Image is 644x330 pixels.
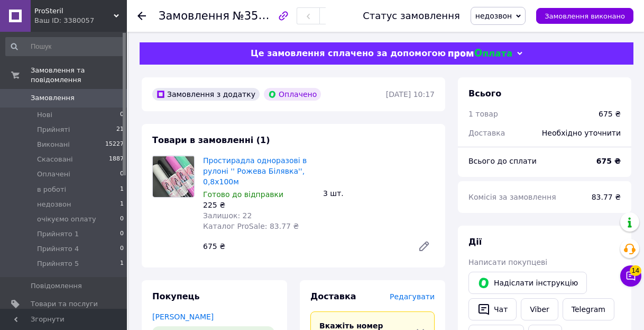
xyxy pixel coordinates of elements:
[620,265,641,287] button: Чат з покупцем14
[109,155,124,164] span: 1887
[596,157,621,165] b: 675 ₴
[233,9,308,22] span: №356830619
[37,110,52,120] span: Нові
[31,66,127,85] span: Замовлення та повідомлення
[468,258,547,266] span: Написати покупцеві
[363,11,460,21] div: Статус замовлення
[31,299,98,309] span: Товари та послуги
[599,109,621,119] div: 675 ₴
[203,222,299,230] span: Каталог ProSale: 83.77 ₴
[152,291,200,301] span: Покупець
[137,11,146,21] div: Повернутися назад
[319,186,439,201] div: 3 шт.
[203,211,252,220] span: Залишок: 22
[120,200,124,209] span: 1
[386,90,435,99] time: [DATE] 10:17
[264,88,321,101] div: Оплачено
[120,259,124,269] span: 1
[545,12,625,20] span: Замовлення виконано
[153,156,194,197] img: Простирадла одноразові в рулоні '' Рожева Білявка'', 0,8x100м
[468,298,517,320] button: Чат
[120,185,124,194] span: 1
[592,193,621,201] span: 83.77 ₴
[120,110,124,120] span: 0
[152,88,260,101] div: Замовлення з додатку
[468,157,537,165] span: Всього до сплати
[37,244,79,254] span: Прийнято 4
[468,272,587,294] button: Надіслати інструкцію
[37,170,70,179] span: Оплачені
[37,125,70,135] span: Прийняті
[152,135,270,145] span: Товари в замовленні (1)
[34,6,114,16] span: ProSteril
[468,193,556,201] span: Комісія за замовлення
[199,239,409,254] div: 675 ₴
[203,200,315,210] div: 225 ₴
[159,10,229,22] span: Замовлення
[468,88,501,99] span: Всього
[310,291,356,301] span: Доставка
[120,215,124,224] span: 0
[37,140,70,149] span: Виконані
[37,215,96,224] span: очікуємо оплату
[468,110,498,118] span: 1 товар
[536,8,633,24] button: Замовлення виконано
[120,244,124,254] span: 0
[5,37,125,56] input: Пошук
[152,313,214,321] a: [PERSON_NAME]
[413,236,435,257] a: Редагувати
[390,292,435,301] span: Редагувати
[468,237,482,247] span: Дії
[31,93,75,103] span: Замовлення
[116,125,124,135] span: 21
[630,265,641,276] span: 14
[37,259,79,269] span: Прийнято 5
[37,155,73,164] span: Скасовані
[203,156,307,186] a: Простирадла одноразові в рулоні '' Рожева Білявка'', 0,8x100м
[120,229,124,239] span: 0
[120,170,124,179] span: 0
[203,190,283,199] span: Готово до відправки
[34,16,127,25] div: Ваш ID: 3380057
[37,200,71,209] span: недозвон
[536,121,627,145] div: Необхідно уточнити
[251,48,446,58] span: Це замовлення сплачено за допомогою
[521,298,558,320] a: Viber
[563,298,614,320] a: Telegram
[37,229,79,239] span: Прийнято 1
[475,12,512,20] span: недозвон
[468,129,505,137] span: Доставка
[37,185,66,194] span: в роботі
[31,281,82,291] span: Повідомлення
[105,140,124,149] span: 15227
[448,49,512,59] img: evopay logo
